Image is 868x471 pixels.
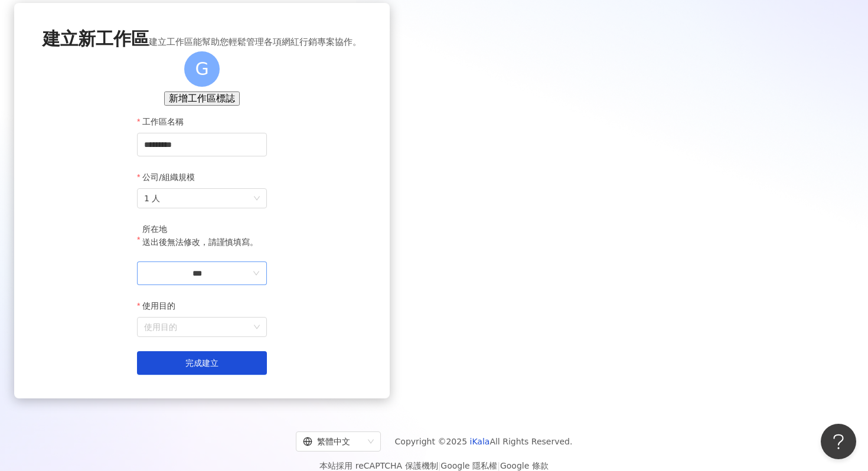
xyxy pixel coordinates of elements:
iframe: Help Scout Beacon - Open [821,424,856,459]
span: 建立新工作區 [43,27,149,51]
span: Copyright © 2025 All Rights Reserved. [395,434,573,449]
label: 公司/組織規模 [137,171,204,184]
input: 工作區名稱 [137,133,267,156]
span: 完成建立 [185,358,218,368]
button: 完成建立 [137,351,267,375]
div: 繁體中文 [303,432,363,451]
label: 使用目的 [137,299,184,312]
button: 新增工作區標誌 [164,91,240,106]
span: 建立工作區能幫助您輕鬆管理各項網紅行銷專案協作。 [149,35,361,49]
p: 送出後無法修改，請謹慎填寫。 [142,235,258,248]
a: Google 隱私權 [440,461,497,470]
span: G [195,55,208,83]
a: iKala [470,437,490,446]
div: 所在地 [142,223,258,235]
span: down [253,270,260,277]
label: 工作區名稱 [137,115,192,128]
span: 1 人 [144,189,260,208]
a: Google 條款 [500,461,549,470]
span: | [497,461,500,470]
span: | [438,461,441,470]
